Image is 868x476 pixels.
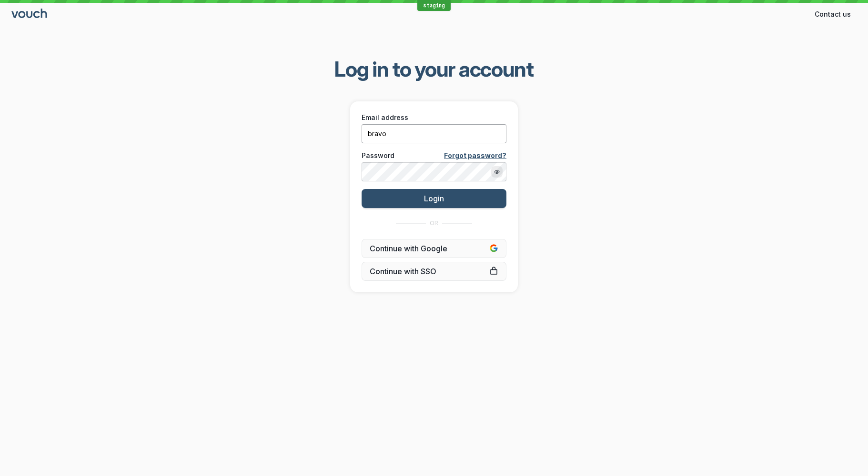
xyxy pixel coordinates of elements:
[491,166,503,178] button: Show password
[370,267,498,276] span: Continue with SSO
[362,151,394,160] span: Password
[809,7,857,22] button: Contact us
[362,262,506,281] a: Continue with SSO
[362,239,506,258] button: Continue with Google
[362,189,506,208] button: Login
[11,10,49,19] a: Go to sign in
[815,10,851,19] span: Contact us
[334,56,534,82] span: Log in to your account
[370,244,498,253] span: Continue with Google
[444,151,506,160] a: Forgot password?
[424,194,444,203] span: Login
[362,113,408,122] span: Email address
[430,219,438,227] span: OR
